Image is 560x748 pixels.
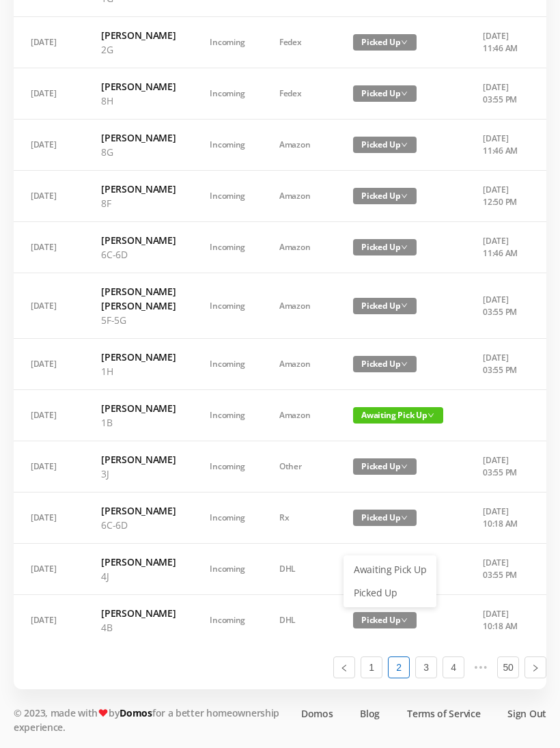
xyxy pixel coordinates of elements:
[353,34,417,51] span: Picked Up
[353,510,417,526] span: Picked Up
[101,415,176,430] p: 1B
[388,656,410,678] li: 2
[101,350,176,364] h6: [PERSON_NAME]
[524,656,546,678] li: Next Page
[101,401,176,415] h6: [PERSON_NAME]
[353,612,417,628] span: Picked Up
[531,664,540,672] i: icon: right
[466,171,537,222] td: [DATE] 12:50 PM
[14,171,84,222] td: [DATE]
[333,656,355,678] li: Previous Page
[193,17,262,68] td: Incoming
[262,120,336,171] td: Amazon
[401,302,408,309] i: icon: down
[401,617,408,624] i: icon: down
[353,239,417,255] span: Picked Up
[466,493,537,544] td: [DATE] 10:18 AM
[101,467,176,481] p: 3J
[262,339,336,390] td: Amazon
[101,364,176,378] p: 1H
[466,339,537,390] td: [DATE] 03:55 PM
[507,706,546,721] a: Sign Out
[353,137,417,153] span: Picked Up
[443,657,464,678] a: 4
[262,17,336,68] td: Fedex
[470,656,492,678] li: Next 5 Pages
[353,356,417,372] span: Picked Up
[361,657,382,678] a: 1
[262,390,336,441] td: Amazon
[443,656,464,678] li: 4
[14,441,84,493] td: [DATE]
[401,90,408,97] i: icon: down
[101,94,176,108] p: 8H
[101,28,176,42] h6: [PERSON_NAME]
[101,569,176,583] p: 4J
[401,193,408,199] i: icon: down
[14,120,84,171] td: [DATE]
[360,706,380,721] a: Blog
[101,130,176,145] h6: [PERSON_NAME]
[101,452,176,467] h6: [PERSON_NAME]
[101,233,176,247] h6: [PERSON_NAME]
[353,407,443,424] span: Awaiting Pick Up
[101,284,176,313] h6: [PERSON_NAME] [PERSON_NAME]
[466,68,537,120] td: [DATE] 03:55 PM
[401,244,408,251] i: icon: down
[262,273,336,339] td: Amazon
[466,544,537,595] td: [DATE] 03:55 PM
[193,390,262,441] td: Incoming
[101,79,176,94] h6: [PERSON_NAME]
[401,463,408,470] i: icon: down
[101,555,176,569] h6: [PERSON_NAME]
[389,657,409,678] a: 2
[353,458,417,475] span: Picked Up
[407,706,480,721] a: Terms of Service
[14,68,84,120] td: [DATE]
[193,441,262,493] td: Incoming
[428,412,434,419] i: icon: down
[346,559,434,581] a: Awaiting Pick Up
[101,313,176,327] p: 5F-5G
[101,606,176,620] h6: [PERSON_NAME]
[193,595,262,646] td: Incoming
[14,222,84,273] td: [DATE]
[193,273,262,339] td: Incoming
[101,503,176,518] h6: [PERSON_NAME]
[466,17,537,68] td: [DATE] 11:46 AM
[14,706,287,734] p: © 2023, made with by for a better homeownership experience.
[193,544,262,595] td: Incoming
[353,188,417,204] span: Picked Up
[193,120,262,171] td: Incoming
[262,68,336,120] td: Fedex
[416,657,436,678] a: 3
[466,222,537,273] td: [DATE] 11:46 AM
[262,222,336,273] td: Amazon
[353,298,417,314] span: Picked Up
[193,171,262,222] td: Incoming
[301,706,333,721] a: Domos
[262,441,336,493] td: Other
[401,39,408,46] i: icon: down
[401,514,408,521] i: icon: down
[193,493,262,544] td: Incoming
[466,273,537,339] td: [DATE] 03:55 PM
[14,17,84,68] td: [DATE]
[101,247,176,262] p: 6C-6D
[101,196,176,210] p: 8F
[466,595,537,646] td: [DATE] 10:18 AM
[498,657,518,678] a: 50
[14,544,84,595] td: [DATE]
[14,493,84,544] td: [DATE]
[14,273,84,339] td: [DATE]
[101,182,176,196] h6: [PERSON_NAME]
[415,656,437,678] li: 3
[14,339,84,390] td: [DATE]
[497,656,519,678] li: 50
[346,582,434,604] a: Picked Up
[466,441,537,493] td: [DATE] 03:55 PM
[353,85,417,102] span: Picked Up
[262,171,336,222] td: Amazon
[361,656,382,678] li: 1
[193,222,262,273] td: Incoming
